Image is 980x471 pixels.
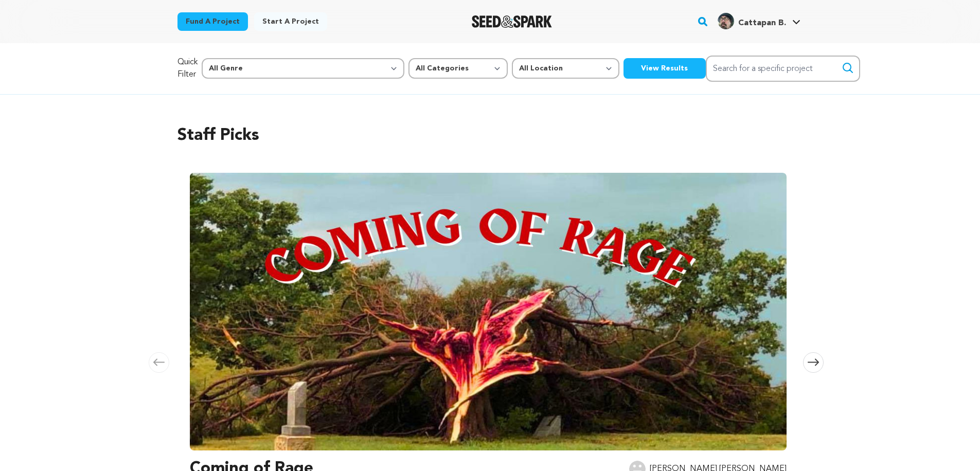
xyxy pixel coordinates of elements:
[716,11,803,32] span: Cattapan B.'s Profile
[718,13,786,29] div: Cattapan B.'s Profile
[716,11,803,29] a: Cattapan B.'s Profile
[177,56,198,81] p: Quick Filter
[472,15,553,28] a: Seed&Spark Homepage
[623,58,706,79] button: View Results
[190,173,787,450] img: Coming of Rage image
[718,13,734,29] img: aafee8d32c4c5a7f.jpg
[254,12,327,31] a: Start a project
[472,15,553,28] img: Seed&Spark Logo Dark Mode
[738,19,786,27] span: Cattapan B.
[177,123,803,148] h2: Staff Picks
[706,56,860,82] input: Search for a specific project
[177,12,248,31] a: Fund a project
